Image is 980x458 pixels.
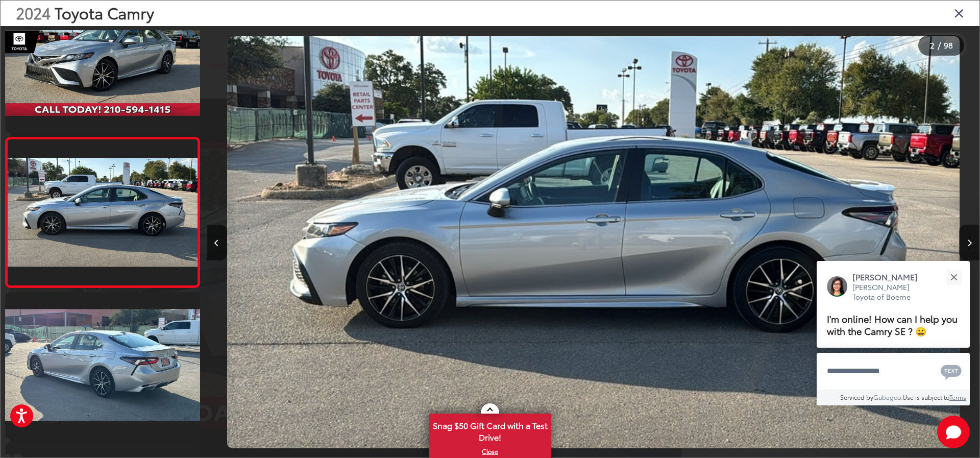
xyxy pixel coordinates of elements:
[3,4,202,116] img: 2024 Toyota Camry SE
[937,416,970,448] button: Toggle Chat Window
[949,393,966,401] a: Terms
[937,416,970,448] svg: Start Chat
[944,39,953,51] span: 98
[430,415,550,446] span: Snag $50 Gift Card with a Test Drive!
[817,353,970,390] textarea: Type your message
[852,271,928,282] p: [PERSON_NAME]
[938,359,965,382] button: Chat with SMS
[55,2,154,23] span: Toyota Camry
[852,282,928,302] p: [PERSON_NAME] Toyota of Boerne
[954,6,964,19] i: Close gallery
[207,225,227,260] button: Previous image
[930,39,935,51] span: 2
[16,2,51,23] span: 2024
[6,158,199,267] img: 2024 Toyota Camry SE
[827,311,958,338] span: I'm online! How can I help you with the Camry SE ? 😀
[3,309,202,421] img: 2024 Toyota Camry SE
[902,393,949,401] span: Use is subject to
[840,393,873,401] span: Serviced by
[207,36,979,448] div: 2024 Toyota Camry SE 1
[937,42,942,49] span: /
[227,36,960,448] img: 2024 Toyota Camry SE
[943,266,965,288] button: Close
[959,225,979,260] button: Next image
[873,393,902,401] a: Gubagoo.
[817,261,970,405] div: Close[PERSON_NAME][PERSON_NAME] Toyota of BoerneI'm online! How can I help you with the Camry SE ...
[941,364,962,380] svg: Text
